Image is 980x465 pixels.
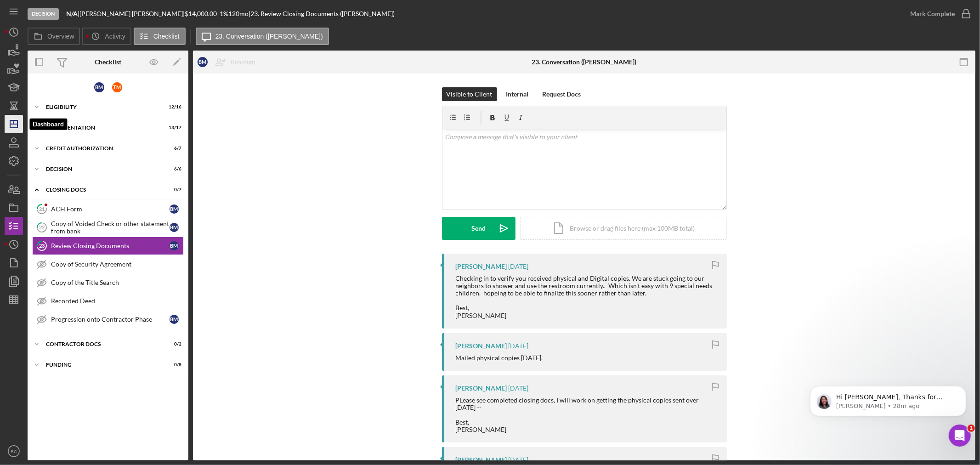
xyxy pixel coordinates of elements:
[51,316,170,323] div: Progression onto Contractor Phase
[28,8,59,20] div: Decision
[46,146,159,151] div: CREDIT AUTHORIZATION
[456,456,507,464] div: [PERSON_NAME]
[170,223,179,232] div: B M
[66,10,78,17] b: N/A
[220,10,228,17] div: 1 %
[46,341,159,347] div: Contractor Docs
[165,187,181,193] div: 0 / 7
[170,204,179,214] div: B M
[46,362,159,368] div: Funding
[949,425,971,447] iframe: Intercom live chat
[796,371,980,440] iframe: Intercom notifications message
[456,354,543,362] div: Mailed physical copies [DATE].
[165,125,181,130] div: 13 / 17
[215,33,323,40] label: 23. Conversation ([PERSON_NAME])
[471,217,486,240] div: Send
[901,5,975,23] button: Mark Complete
[51,279,183,286] div: Copy of the Title Search
[95,58,121,66] div: Checklist
[51,220,170,235] div: Copy of Voided Check or other statement from bank
[442,217,515,240] button: Send
[39,206,45,212] tspan: 21
[32,200,184,218] a: 21ACH FormBM
[509,456,529,464] time: 2025-08-16 00:41
[153,33,180,40] label: Checklist
[32,218,184,237] a: 22Copy of Voided Check or other statement from bankBM
[456,385,507,392] div: [PERSON_NAME]
[968,425,975,432] span: 1
[456,275,718,319] div: Checking in to verify you received physical and Digital copies. We are stuck going to our neighbo...
[456,342,507,350] div: [PERSON_NAME]
[94,82,104,92] div: B M
[502,87,533,101] button: Internal
[46,187,159,193] div: CLOSING DOCS
[165,146,181,151] div: 6 / 7
[39,243,45,249] tspan: 23
[442,87,497,101] button: Visible to Client
[105,33,125,40] label: Activity
[543,87,581,101] div: Request Docs
[532,58,637,66] div: 23. Conversation ([PERSON_NAME])
[32,273,184,292] a: Copy of the Title Search
[193,53,265,71] button: BMReassign
[46,104,159,110] div: Eligibility
[165,166,181,172] div: 6 / 6
[51,261,183,268] div: Copy of Security Agreement
[231,53,255,71] div: Reassign
[11,449,17,454] text: RC
[198,57,208,67] div: B M
[456,397,718,433] div: PLease see completed closing docs, I will work on getting the physical copies sent over [DATE] --...
[46,125,159,130] div: Documentation
[228,10,249,17] div: 120 mo
[509,263,529,270] time: 2025-08-23 18:30
[32,292,184,310] a: Recorded Deed
[79,10,185,17] div: [PERSON_NAME] [PERSON_NAME] |
[51,242,170,250] div: Review Closing Documents
[28,28,80,45] button: Overview
[196,28,329,45] button: 23. Conversation ([PERSON_NAME])
[170,241,179,250] div: B M
[46,166,159,172] div: Decision
[165,341,181,347] div: 0 / 2
[82,28,131,45] button: Activity
[32,237,184,255] a: 23Review Closing DocumentsBM
[165,362,181,368] div: 0 / 8
[32,310,184,329] a: Progression onto Contractor PhaseBM
[5,442,23,460] button: RC
[185,10,220,17] div: $14,000.00
[509,385,529,392] time: 2025-08-16 00:41
[170,315,179,324] div: B M
[249,10,395,17] div: | 23. Review Closing Documents ([PERSON_NAME])
[506,87,529,101] div: Internal
[165,104,181,110] div: 12 / 16
[51,297,183,305] div: Recorded Deed
[66,10,79,17] div: |
[51,205,170,213] div: ACH Form
[456,263,507,270] div: [PERSON_NAME]
[47,33,74,40] label: Overview
[112,82,122,92] div: T M
[447,87,493,101] div: Visible to Client
[509,342,529,350] time: 2025-08-19 11:59
[39,224,45,230] tspan: 22
[134,28,186,45] button: Checklist
[910,5,955,23] div: Mark Complete
[538,87,586,101] button: Request Docs
[32,255,184,273] a: Copy of Security Agreement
